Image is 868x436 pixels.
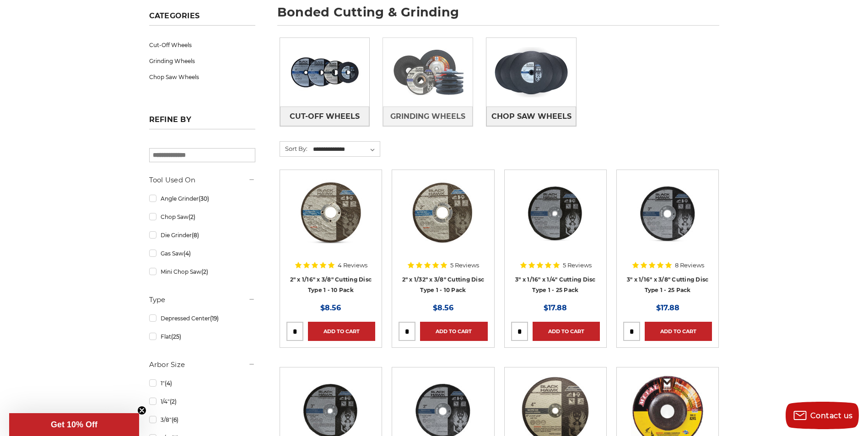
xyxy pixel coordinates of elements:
[338,262,367,268] span: 4 Reviews
[280,142,307,155] label: Sort By:
[383,106,473,126] a: Grinding Wheels
[149,209,255,225] a: Chop Saw
[299,401,362,420] a: Quick view
[170,398,177,405] span: (2)
[149,115,255,129] h5: Refine by
[280,106,370,126] a: Cut-Off Wheels
[312,143,380,156] select: Sort By:
[308,322,375,341] a: Add to Cart
[533,322,600,341] a: Add to Cart
[433,303,453,312] span: $8.56
[199,195,209,202] span: (30)
[149,175,255,186] h5: Tool Used On
[165,380,172,387] span: (4)
[524,204,587,222] a: Quick view
[172,416,178,423] span: (6)
[402,276,485,293] a: 2" x 1/32" x 3/8" Cutting Disc Type 1 - 10 Pack
[320,303,341,312] span: $8.56
[390,109,465,124] span: Grinding Wheels
[171,333,181,340] span: (25)
[149,375,255,391] a: 1"
[149,37,255,53] a: Cut-Off Wheels
[563,262,592,268] span: 5 Reviews
[192,232,199,239] span: (8)
[149,264,255,280] a: Mini Chop Saw
[399,176,487,265] a: 2" x 1/32" x 3/8" Cut Off Wheel
[491,109,571,124] span: Chop Saw Wheels
[149,11,255,26] h5: Categories
[450,262,479,268] span: 5 Reviews
[149,294,255,305] h5: Type
[627,276,709,293] a: 3" x 1/16" x 3/8" Cutting Disc Type 1 - 25 Pack
[149,53,255,69] a: Grinding Wheels
[277,6,719,26] h1: bonded cutting & grinding
[149,329,255,345] a: Flat
[201,268,208,275] span: (2)
[149,359,255,370] h5: Arbor Size
[290,276,372,293] a: 2" x 1/16" x 3/8" Cutting Disc Type 1 - 10 Pack
[294,176,367,250] img: 2" x 1/16" x 3/8" Cut Off Wheel
[645,322,712,341] a: Add to Cart
[51,420,97,429] span: Get 10% Off
[786,402,859,429] button: Contact us
[149,69,255,85] a: Chop Saw Wheels
[290,109,360,124] span: Cut-Off Wheels
[544,303,567,312] span: $17.88
[524,401,587,420] a: Quick view
[623,176,712,265] a: 3" x 1/16" x 3/8" Cutting Disc
[486,106,576,126] a: Chop Saw Wheels
[286,176,375,265] a: 2" x 1/16" x 3/8" Cut Off Wheel
[149,393,255,409] a: 1/4"
[149,412,255,428] a: 3/8"
[631,176,704,250] img: 3" x 1/16" x 3/8" Cutting Disc
[9,413,139,436] div: Get 10% OffClose teaser
[636,401,699,420] a: Quick view
[406,176,480,250] img: 2" x 1/32" x 3/8" Cut Off Wheel
[411,204,474,222] a: Quick view
[149,310,255,326] a: Depressed Center
[149,227,255,243] a: Die Grinder
[383,41,473,104] img: Grinding Wheels
[515,276,596,293] a: 3" x 1/16" x 1/4" Cutting Disc Type 1 - 25 Pack
[519,176,592,250] img: 3” x .0625” x 1/4” Die Grinder Cut-Off Wheels by Black Hawk Abrasives
[280,41,370,104] img: Cut-Off Wheels
[149,191,255,207] a: Angle Grinder
[210,315,219,322] span: (19)
[636,204,699,222] a: Quick view
[411,401,474,420] a: Quick view
[183,250,191,257] span: (4)
[675,262,704,268] span: 8 Reviews
[149,245,255,261] a: Gas Saw
[810,411,853,420] span: Contact us
[511,176,600,265] a: 3” x .0625” x 1/4” Die Grinder Cut-Off Wheels by Black Hawk Abrasives
[656,303,679,312] span: $17.88
[189,213,195,220] span: (2)
[137,406,146,415] button: Close teaser
[420,322,487,341] a: Add to Cart
[299,204,362,222] a: Quick view
[486,41,576,104] img: Chop Saw Wheels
